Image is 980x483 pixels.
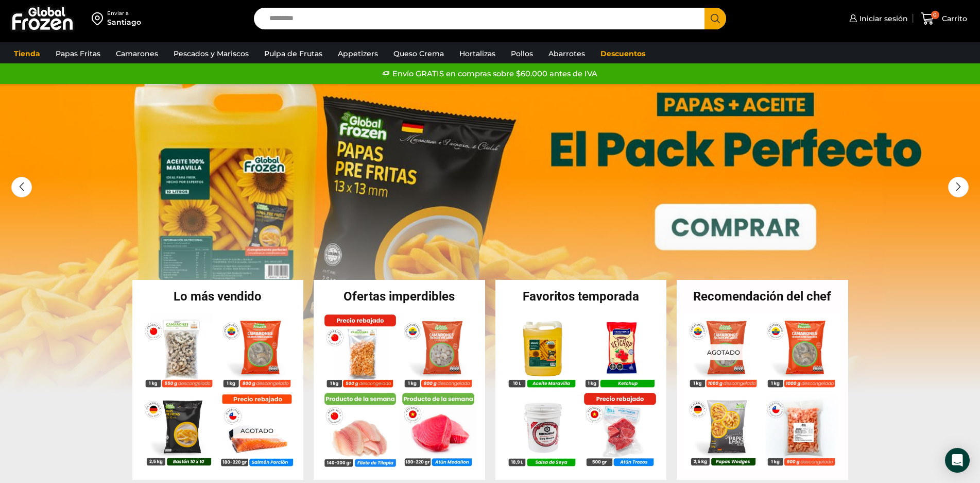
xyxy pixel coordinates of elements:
[168,44,254,63] a: Pescados y Mariscos
[939,13,967,24] span: Carrito
[945,448,970,473] div: Open Intercom Messenger
[388,44,449,63] a: Queso Crema
[495,290,667,303] h2: Favoritos temporada
[11,177,32,197] div: Previous slide
[259,44,328,63] a: Pulpa de Frutas
[931,11,939,19] span: 0
[847,8,908,29] a: Iniciar sesión
[233,423,280,439] p: Agotado
[50,44,106,63] a: Papas Fritas
[948,177,969,197] div: Next slide
[107,10,141,17] div: Enviar a
[506,44,538,63] a: Pollos
[700,344,747,360] p: Agotado
[543,44,590,63] a: Abarrotes
[314,290,485,303] h2: Ofertas imperdibles
[857,13,908,24] span: Iniciar sesión
[9,44,45,63] a: Tienda
[107,17,141,27] div: Santiago
[595,44,650,63] a: Descuentos
[918,7,970,31] a: 0 Carrito
[132,290,304,303] h2: Lo más vendido
[92,10,107,27] img: address-field-icon.svg
[704,8,726,29] button: Search button
[677,290,848,303] h2: Recomendación del chef
[111,44,163,63] a: Camarones
[454,44,501,63] a: Hortalizas
[333,44,383,63] a: Appetizers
